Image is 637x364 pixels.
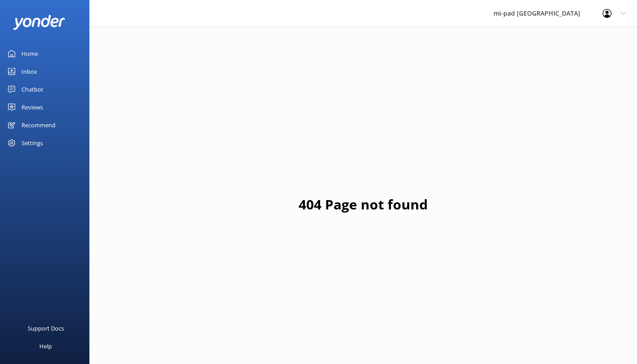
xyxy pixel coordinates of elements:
[28,319,64,337] div: Support Docs
[13,15,65,29] img: yonder-white-logo.png
[21,116,55,134] div: Recommend
[21,80,43,98] div: Chatbot
[21,134,43,152] div: Settings
[21,98,43,116] div: Reviews
[21,63,37,80] div: Inbox
[39,337,52,355] div: Help
[21,45,38,63] div: Home
[299,194,428,215] h1: 404 Page not found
